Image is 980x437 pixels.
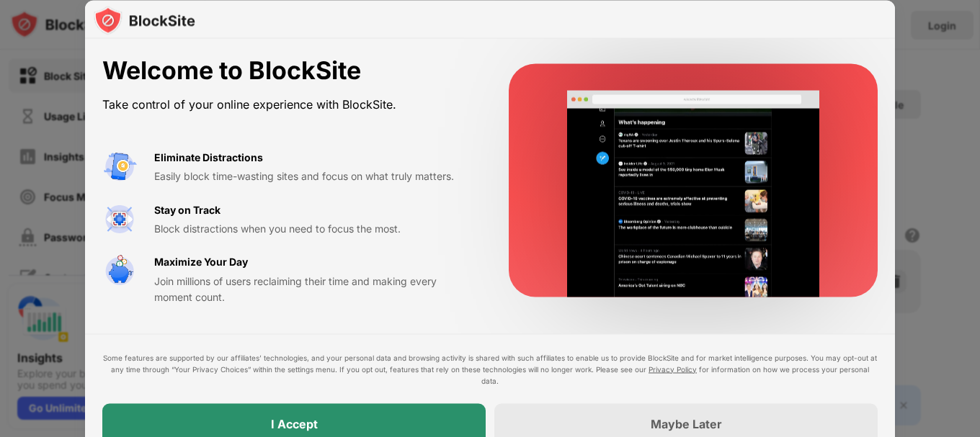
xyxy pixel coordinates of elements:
div: Maximize Your Day [154,254,248,270]
img: value-avoid-distractions.svg [102,149,137,184]
div: I Accept [271,416,318,431]
img: value-safe-time.svg [102,254,137,289]
div: Some features are supported by our affiliates’ technologies, and your personal data and browsing ... [102,351,878,386]
div: Welcome to BlockSite [102,56,474,86]
img: value-focus.svg [102,202,137,236]
div: Join millions of users reclaiming their time and making every moment count. [154,273,474,305]
div: Block distractions when you need to focus the most. [154,220,474,236]
a: Privacy Policy [649,364,697,373]
div: Stay on Track [154,202,220,217]
img: logo-blocksite.svg [94,6,195,35]
div: Eliminate Distractions [154,149,263,165]
div: Easily block time-wasting sites and focus on what truly matters. [154,168,474,184]
div: Take control of your online experience with BlockSite. [102,94,474,114]
div: Maybe Later [651,416,722,431]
